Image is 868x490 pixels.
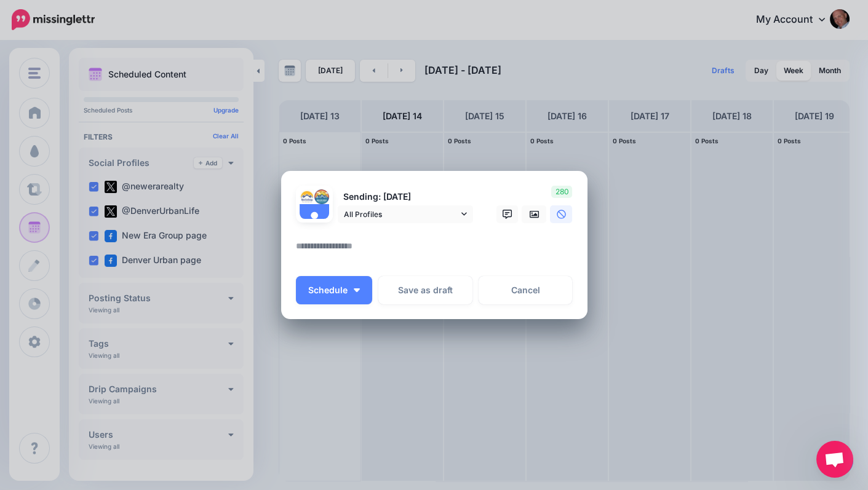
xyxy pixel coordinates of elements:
[308,286,348,294] span: Schedule
[300,204,329,234] img: user_default_image.png
[344,208,458,221] span: All Profiles
[378,276,472,304] button: Save as draft
[314,189,329,204] img: tEGfRtQ3-28608.jpg
[338,190,473,204] p: Sending: [DATE]
[551,186,572,198] span: 280
[300,189,314,204] img: 13557915_1047257942031428_1918167887830394184_n-bsa42523.jpg
[354,288,360,292] img: arrow-down-white.png
[296,276,372,304] button: Schedule
[338,205,473,223] a: All Profiles
[479,276,573,304] a: Cancel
